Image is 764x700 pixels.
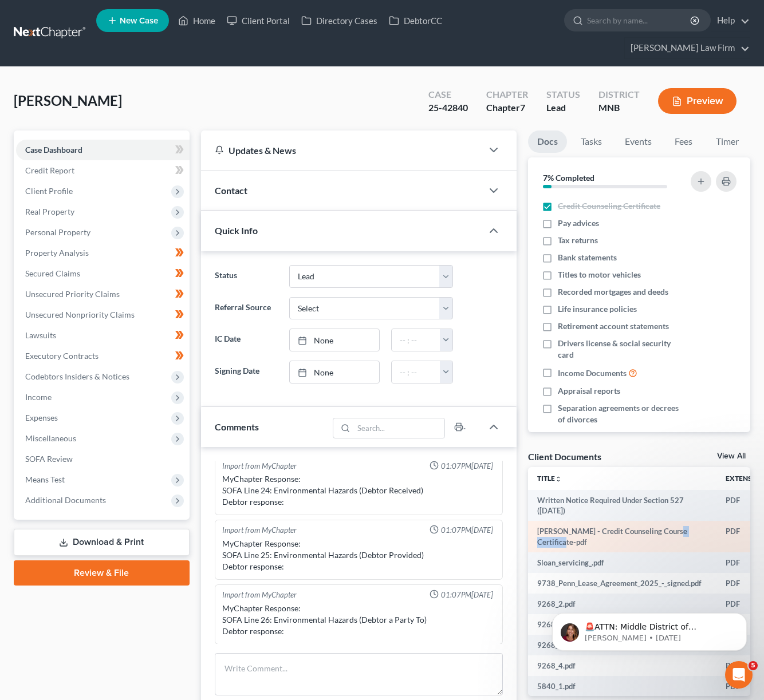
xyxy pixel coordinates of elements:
input: -- : -- [392,361,440,383]
a: View All [717,452,746,460]
td: Written Notice Required Under Section 527 ([DATE]) [528,490,716,521]
span: Tax returns [558,235,598,246]
span: 5 [749,661,758,670]
td: Sloan_servicing_.pdf [528,552,716,573]
a: Review & File [14,560,190,586]
i: unfold_more [555,476,562,483]
a: Download & Print [14,529,190,556]
div: Case [428,88,468,101]
span: SOFA Review [25,454,73,464]
span: Life insurance policies [558,303,637,315]
a: Directory Cases [296,10,383,31]
span: 01:07PM[DATE] [441,461,493,472]
a: Client Portal [221,10,296,31]
span: New Case [120,17,158,25]
iframe: Intercom live chat [725,661,753,689]
a: SOFA Review [16,449,190,469]
a: Property Analysis [16,243,190,263]
span: Pay advices [558,217,599,229]
iframe: Intercom notifications message [535,589,764,669]
span: Codebtors Insiders & Notices [25,371,129,381]
div: Client Documents [528,450,601,462]
div: District [598,88,640,101]
span: 01:07PM[DATE] [441,525,493,536]
span: Bank statements [558,252,617,263]
td: 9268_4.pdf [528,655,716,676]
input: Search by name... [587,10,692,31]
span: Quick Info [215,225,258,236]
a: None [290,329,379,351]
a: Case Dashboard [16,140,190,160]
span: Separation agreements or decrees of divorces [558,402,685,425]
td: 9268_1.pdf [528,614,716,635]
span: Titles to motor vehicles [558,269,641,280]
div: MyChapter Response: SOFA Line 25: Environmental Hazards (Debtor Provided) Debtor response: [222,538,495,572]
span: Credit Counseling Certificate [558,200,660,212]
a: Executory Contracts [16,346,190,366]
span: Appraisal reports [558,385,620,397]
a: Credit Report [16,160,190,181]
div: MyChapter Response: SOFA Line 24: Environmental Hazards (Debtor Received) Debtor response: [222,473,495,508]
td: 5840_1.pdf [528,676,716,697]
span: Means Test [25,474,65,484]
a: Events [616,130,661,153]
label: IC Date [209,329,284,351]
strong: 7% Completed [543,173,594,183]
a: Tasks [572,130,611,153]
a: [PERSON_NAME] Law Firm [625,38,750,58]
a: Home [172,10,221,31]
a: Secured Claims [16,263,190,284]
span: Drivers license & social security card [558,338,685,361]
div: Import from MyChapter [222,525,297,536]
span: 01:07PM[DATE] [441,590,493,600]
a: Unsecured Priority Claims [16,284,190,304]
span: Unsecured Priority Claims [25,289,120,299]
span: Personal Property [25,227,90,237]
span: Income [25,392,52,402]
div: Chapter [486,88,528,101]
span: Client Profile [25,186,73,196]
a: None [290,361,379,383]
input: Search... [353,418,444,438]
span: Lawsuits [25,330,56,340]
input: -- : -- [392,329,440,351]
span: Income Documents [558,367,627,379]
span: Case Dashboard [25,145,82,155]
span: Miscellaneous [25,433,76,443]
div: Import from MyChapter [222,590,297,600]
div: Status [546,88,580,101]
span: Secured Claims [25,268,80,278]
a: Timer [707,130,748,153]
a: Titleunfold_more [537,474,562,483]
span: [PERSON_NAME] [14,92,122,109]
div: Updates & News [215,144,468,156]
button: Preview [658,88,737,114]
span: Contact [215,185,247,196]
span: 7 [520,102,525,113]
a: DebtorCC [383,10,448,31]
div: Chapter [486,101,528,114]
label: Referral Source [209,297,284,320]
span: Executory Contracts [25,351,99,361]
a: Fees [665,130,702,153]
a: Docs [528,130,567,153]
span: Retirement account statements [558,321,669,332]
span: Comments [215,421,259,432]
td: 9738_Penn_Lease_Agreement_2025_-_signed.pdf [528,573,716,594]
div: 25-42840 [428,101,468,114]
td: 9268_2.pdf [528,594,716,614]
span: Additional Documents [25,495,106,505]
td: [PERSON_NAME] - Credit Counseling Course Certificate-pdf [528,521,716,552]
div: MNB [598,101,640,114]
span: Unsecured Nonpriority Claims [25,310,135,319]
a: Help [711,10,750,31]
div: Lead [546,101,580,114]
div: Import from MyChapter [222,461,297,472]
label: Status [209,265,284,288]
span: Real Property [25,207,74,216]
label: Signing Date [209,361,284,383]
